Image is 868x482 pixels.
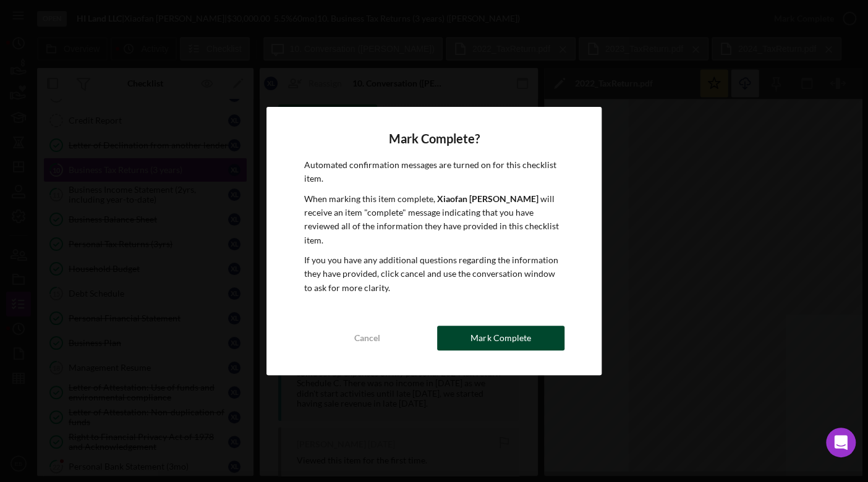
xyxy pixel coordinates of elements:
div: Open Intercom Messenger [826,428,856,457]
button: Mark Complete [437,326,564,350]
div: Mark Complete [470,326,530,350]
p: When marking this item complete, will receive an item "complete" message indicating that you have... [304,192,564,248]
b: Xiaofan [PERSON_NAME] [436,193,538,204]
h4: Mark Complete? [304,132,564,146]
p: If you you have any additional questions regarding the information they have provided, click canc... [304,253,564,295]
div: Cancel [354,326,380,350]
button: Cancel [304,326,431,350]
p: Automated confirmation messages are turned on for this checklist item. [304,158,564,186]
